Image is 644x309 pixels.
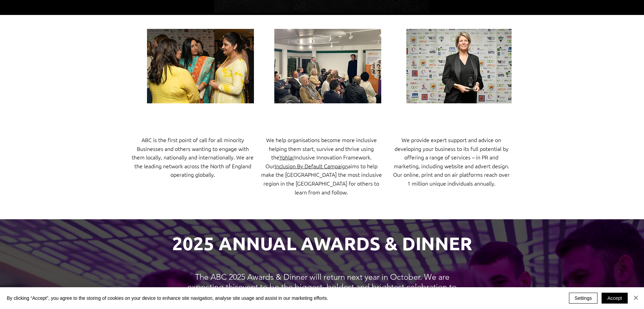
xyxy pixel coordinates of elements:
[406,29,512,103] img: ABCAwards2024-00042-Enhanced-NR.jpg
[196,282,457,302] span: event to be the biggest, boldest and brightest celebration to date.
[132,136,254,178] span: ABC is the first point of call for all minority Businesses and others wanting to engage with them...
[147,29,254,103] img: ABCAwards2024-09595.jpg
[261,162,382,196] span: Our aims to help make the [GEOGRAPHIC_DATA] the most inclusive region in the [GEOGRAPHIC_DATA] fo...
[602,293,628,304] button: Accept
[7,295,328,301] span: By clicking “Accept”, you agree to the storing of cookies on your device to enhance site navigati...
[632,294,640,302] img: Close
[279,153,294,161] a: Yohlar
[275,162,348,170] a: Inclusion By Default Campaign
[569,293,598,304] button: Settings
[266,136,377,161] span: We help organisations become more inclusive helping them start, survive and thrive using the Incl...
[393,136,510,187] span: We provide expert support and advice on developing your business to its full potential by offerin...
[187,272,449,292] span: The ABC 2025 Awards & Dinner will return next year in October. We are expecting this
[632,293,640,304] button: Close
[274,29,381,103] img: IMG-20230119-WA0022.jpg
[172,232,472,255] span: 2025 ANNUAL AWARDS & DINNER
